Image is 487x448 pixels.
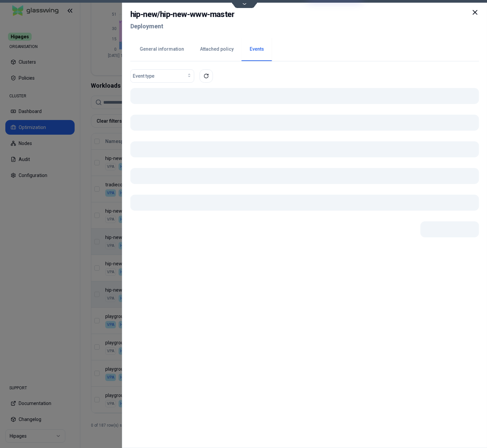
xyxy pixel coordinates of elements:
[130,20,234,32] h2: Deployment
[130,69,194,83] button: Event type
[192,38,242,61] button: Attached policy
[132,38,192,61] button: General information
[130,8,234,20] h2: hip-new / hip-new-www-master
[242,38,272,61] button: Events
[133,73,154,79] span: Event type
